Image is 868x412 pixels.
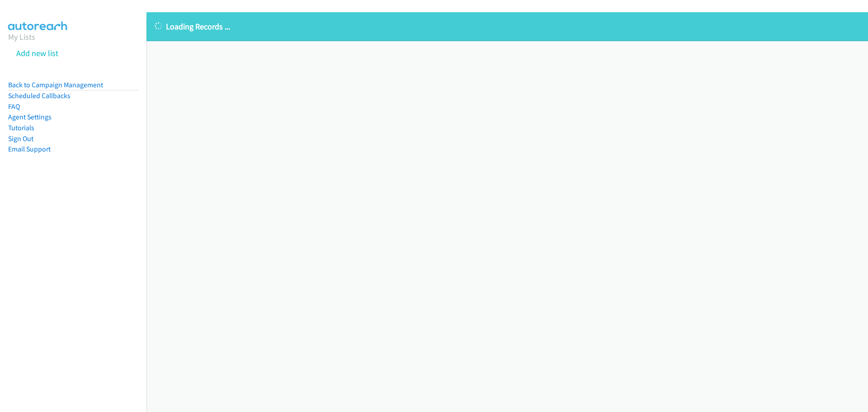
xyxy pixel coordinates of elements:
[8,81,103,89] a: Back to Campaign Management
[155,20,860,33] p: Loading Records ...
[8,113,52,121] a: Agent Settings
[8,145,51,153] a: Email Support
[8,123,34,132] a: Tutorials
[16,48,58,58] a: Add new list
[8,32,35,42] a: My Lists
[8,134,33,143] a: Sign Out
[8,91,71,100] a: Scheduled Callbacks
[8,102,20,111] a: FAQ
